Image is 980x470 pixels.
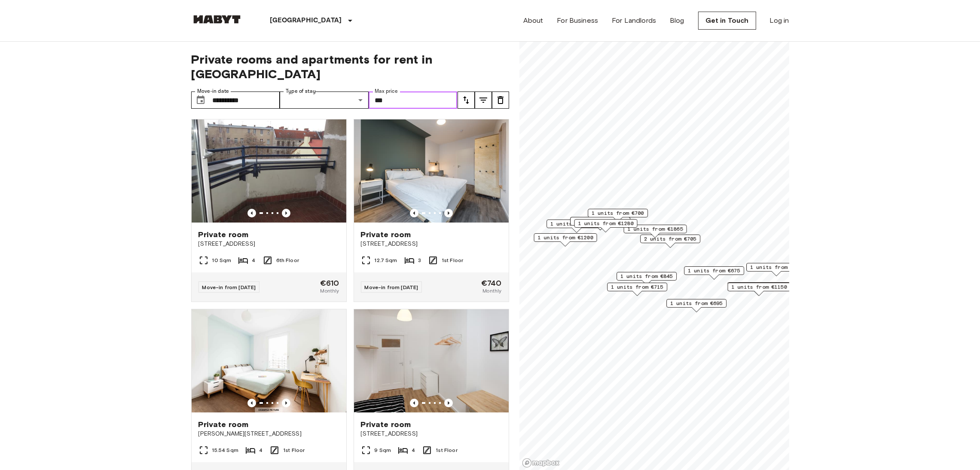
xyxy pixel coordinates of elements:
[410,209,418,217] button: Previous image
[670,299,723,307] span: 1 units from €695
[276,256,299,264] span: 6th Floor
[620,272,673,280] span: 1 units from €845
[670,15,684,26] a: Blog
[282,399,290,407] button: Previous image
[557,15,598,26] a: For Business
[191,15,243,24] img: Habyt
[750,263,803,271] span: 1 units from €740
[375,88,398,95] label: Max price
[410,399,418,407] button: Previous image
[534,233,597,247] div: Map marker
[192,119,346,223] img: Marketing picture of unit DE-01-073-04M
[198,430,339,438] span: [PERSON_NAME][STREET_ADDRESS]
[444,399,453,407] button: Previous image
[212,256,232,264] span: 10 Sqm
[202,284,256,290] span: Move-in from [DATE]
[442,256,463,264] span: 1st Floor
[475,92,492,109] button: tune
[212,446,238,454] span: 15.54 Sqm
[361,229,411,240] span: Private room
[458,92,475,109] button: tune
[354,119,509,223] img: Marketing picture of unit DE-01-12-002-03Q
[412,446,415,454] span: 4
[617,272,677,285] div: Map marker
[523,15,543,26] a: About
[537,234,593,241] span: 1 units from €1200
[644,235,696,243] span: 2 units from €705
[320,287,339,295] span: Monthly
[640,235,700,248] div: Map marker
[588,209,648,222] div: Map marker
[354,119,509,302] a: Marketing picture of unit DE-01-12-002-03QPrevious imagePrevious imagePrivate room[STREET_ADDRESS...
[727,282,790,296] div: Map marker
[688,267,740,275] span: 1 units from €675
[361,430,502,438] span: [STREET_ADDRESS]
[192,309,346,412] img: Marketing picture of unit DE-01-09-005-02Q
[247,209,256,217] button: Previous image
[365,284,418,290] span: Move-in from [DATE]
[436,446,457,454] span: 1st Floor
[198,229,249,240] span: Private room
[191,119,347,302] a: Marketing picture of unit DE-01-073-04MPrevious imagePrevious imagePrivate room[STREET_ADDRESS]10...
[611,283,663,291] span: 1 units from €715
[546,220,607,233] div: Map marker
[375,256,397,264] span: 12.7 Sqm
[198,240,339,248] span: [STREET_ADDRESS]
[286,88,316,95] label: Type of stay
[570,217,630,230] div: Map marker
[698,12,756,30] a: Get in Touch
[770,15,789,26] a: Log in
[481,279,502,287] span: €740
[612,15,656,26] a: For Landlords
[247,399,256,407] button: Previous image
[492,92,509,109] button: tune
[252,256,255,264] span: 4
[375,446,391,454] span: 9 Sqm
[191,52,509,81] span: Private rooms and apartments for rent in [GEOGRAPHIC_DATA]
[270,15,342,26] p: [GEOGRAPHIC_DATA]
[627,225,683,233] span: 1 units from €1865
[444,209,453,217] button: Previous image
[731,283,787,291] span: 1 units from €1150
[354,309,509,412] img: Marketing picture of unit DE-01-232-01M
[259,446,263,454] span: 4
[320,279,339,287] span: €610
[623,225,687,238] div: Map marker
[361,419,411,430] span: Private room
[197,88,229,95] label: Move-in date
[727,283,791,296] div: Map marker
[482,287,501,295] span: Monthly
[574,217,626,225] span: 1 units from €665
[746,263,806,276] div: Map marker
[418,256,421,264] span: 3
[666,299,727,312] div: Map marker
[522,458,560,468] a: Mapbox logo
[684,266,744,280] div: Map marker
[192,92,209,109] button: Choose date, selected date is 3 Nov 2025
[592,209,644,217] span: 1 units from €700
[574,219,637,232] div: Map marker
[198,419,249,430] span: Private room
[361,240,502,248] span: [STREET_ADDRESS]
[607,283,667,296] div: Map marker
[578,220,633,227] span: 1 units from €1280
[282,209,290,217] button: Previous image
[550,220,603,228] span: 1 units from €610
[283,446,305,454] span: 1st Floor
